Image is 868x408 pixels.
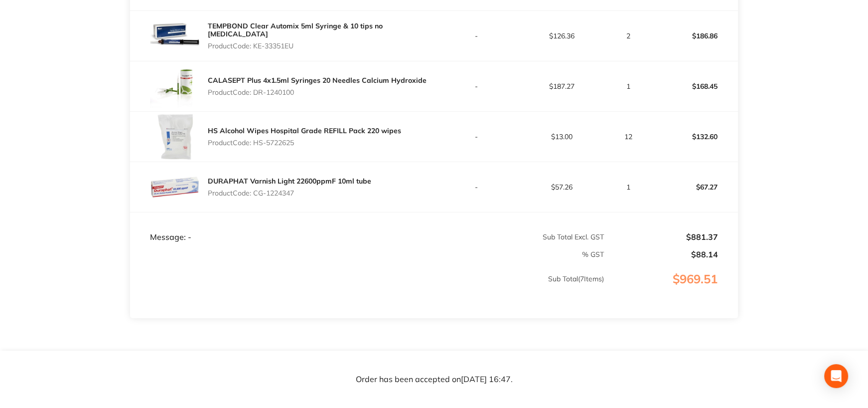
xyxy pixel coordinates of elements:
p: $57.26 [520,183,604,191]
p: $132.60 [653,125,737,149]
td: Message: - [130,212,434,242]
p: Product Code: DR-1240100 [208,88,427,96]
p: Product Code: KE-33351EU [208,42,434,50]
a: CALASEPT Plus 4x1.5ml Syringes 20 Needles Calcium Hydroxide [208,76,427,85]
p: $881.37 [604,232,718,241]
a: TEMPBOND Clear Automix 5ml Syringe & 10 tips no [MEDICAL_DATA] [208,21,383,38]
a: HS Alcohol Wipes Hospital Grade REFILL Pack 220 wipes [208,126,401,135]
img: eGV5c2RhZg [150,162,200,212]
p: $126.36 [520,32,604,40]
p: 12 [604,133,652,141]
p: $168.45 [653,74,737,98]
p: Sub Total ( 7 Items) [131,275,603,303]
p: $88.14 [604,250,718,259]
p: - [434,133,519,141]
p: Sub Total Excl. GST [434,233,603,241]
p: 2 [604,32,652,40]
p: $969.51 [604,272,737,306]
p: $67.27 [653,175,737,199]
div: Open Intercom Messenger [824,364,848,388]
img: NGp6eGdpaw [150,11,200,61]
p: % GST [131,250,603,258]
img: OTF3aGF6OA [150,61,200,111]
p: 1 [604,82,652,90]
p: 1 [604,183,652,191]
p: $13.00 [520,133,604,141]
p: Product Code: HS-5722625 [208,139,401,147]
p: Product Code: CG-1224347 [208,189,371,197]
p: $186.86 [653,24,737,48]
p: $187.27 [520,82,604,90]
p: - [434,183,519,191]
p: - [434,82,519,90]
p: - [434,32,519,40]
img: dHgwcmE3OA [150,112,200,162]
p: Order has been accepted on [DATE] 16:47 . [356,375,513,384]
a: DURAPHAT Varnish Light 22600ppmF 10ml tube [208,177,371,186]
